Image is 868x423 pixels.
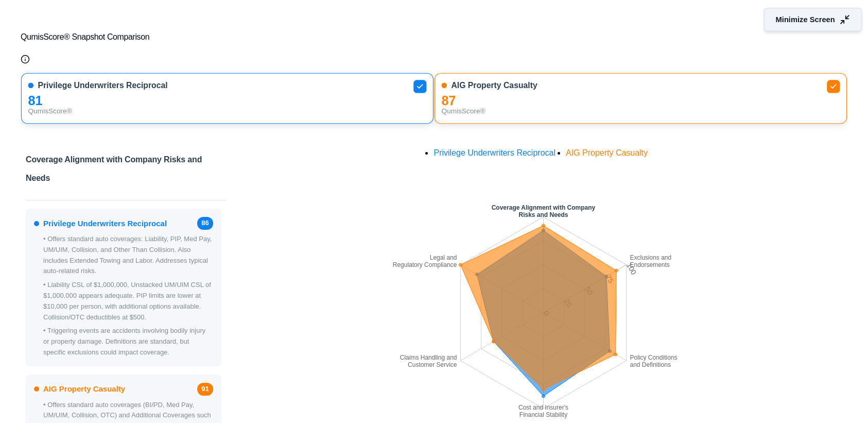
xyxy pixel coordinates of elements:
tspan: Cost and Insurer's [518,404,568,411]
div: 81 [28,95,427,106]
tspan: Regulatory Compliance [393,262,457,269]
h2: Coverage Alignment with Company Risks and Needs [26,150,227,194]
span: AIG Property Casualty [566,148,648,157]
p: • Offers standard auto coverages: Liability, PIP, Med Pay, UM/UIM, Collision, and Other Than Coll... [43,234,213,277]
span: AIG Property Casualty [451,80,537,91]
button: QumisScore® Snapshot Comparison [21,21,847,54]
tspan: Claims Handling and [400,354,457,361]
tspan: Financial Stability [519,412,567,419]
span: Privilege Underwriters Reciprocal [433,148,555,157]
tspan: Exclusions and [630,254,671,261]
tspan: and Definitions [630,362,670,369]
span: Minimize Screen [776,14,835,25]
span: Privilege Underwriters Reciprocal [43,217,167,230]
tspan: Customer Service [408,362,457,369]
button: Minimize Screen [764,8,862,31]
div: QumisScore® [442,106,840,117]
tspan: Endorsements [630,262,669,269]
tspan: Legal and [430,254,457,261]
tspan: Risks and Needs [518,212,568,219]
button: Qumis Score Info [21,55,30,64]
span: 86 [197,217,213,230]
div: 87 [442,95,840,106]
p: • Triggering events are accidents involving bodily injury or property damage. Definitions are sta... [43,326,213,358]
span: 91 [197,383,213,396]
tspan: Coverage Alignment with Company [492,204,596,211]
tspan: 100 [625,262,638,276]
p: • Liability CSL of $1,000,000, Unstacked UM/UIM CSL of $1,000,000 appears adequate. PIP limits ar... [43,280,213,323]
span: Privilege Underwriters Reciprocal [38,80,167,91]
div: QumisScore® [28,106,427,117]
span: AIG Property Casualty [43,383,125,395]
tspan: Policy Conditions [630,354,677,361]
